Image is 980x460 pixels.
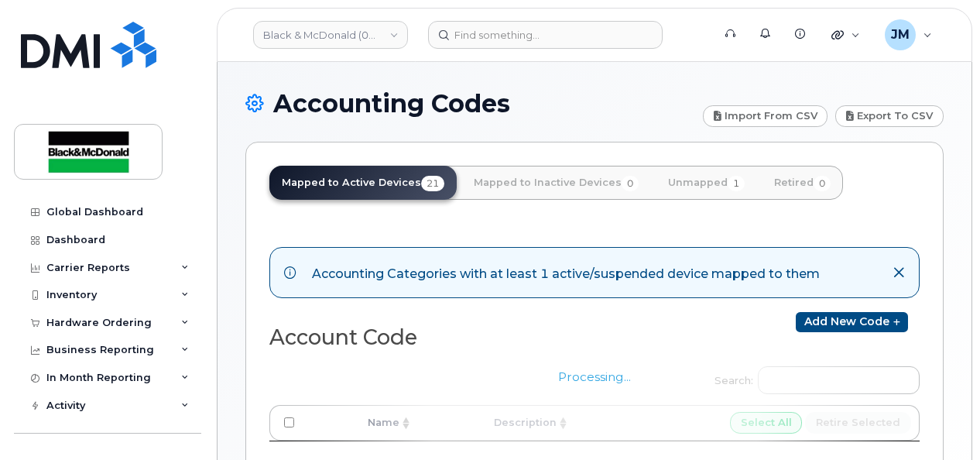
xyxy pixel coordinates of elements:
[269,326,582,349] h2: Account Code
[728,176,745,191] span: 1
[703,105,828,127] a: Import from CSV
[814,176,831,191] span: 0
[269,166,457,200] a: Mapped to Active Devices
[796,312,908,332] a: Add new code
[622,176,639,191] span: 0
[312,262,820,283] div: Accounting Categories with at least 1 active/suspended device mapped to them
[762,166,843,200] a: Retired
[245,90,695,117] h1: Accounting Codes
[656,166,757,200] a: Unmapped
[421,176,444,191] span: 21
[461,166,651,200] a: Mapped to Inactive Devices
[835,105,944,127] a: Export to CSV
